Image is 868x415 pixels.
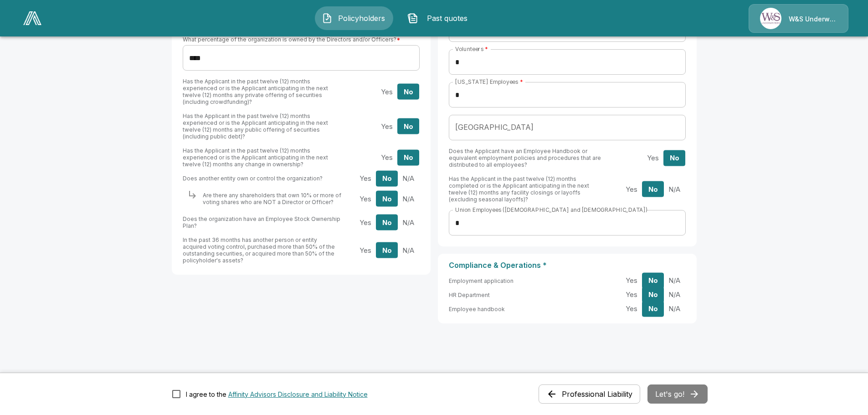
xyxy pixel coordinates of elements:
[642,273,664,289] button: No
[183,35,420,44] h6: What percentage of the organization is owned by the Directors and/or Officers?
[621,287,642,303] button: Yes
[397,84,419,100] button: No
[449,292,490,298] span: HR Department
[449,306,505,313] span: Employee handbook
[376,84,398,100] button: Yes
[376,191,398,207] button: No
[397,118,419,134] button: No
[449,148,601,168] span: Does the Applicant have an Employee Handbook or equivalent employment policies and procedures tha...
[183,215,340,229] span: Does the organization have an Employee Stock Ownership Plan?
[376,242,398,258] button: No
[183,236,335,264] span: In the past 36 months has another person or entity acquired voting control, purchased more than 5...
[663,273,685,289] button: N/A
[397,149,419,165] button: No
[336,13,386,24] span: Policyholders
[663,287,685,303] button: N/A
[642,301,664,317] button: No
[322,13,333,24] img: Policyholders Icon
[449,261,686,270] p: Compliance & Operations *
[354,191,376,207] button: Yes
[183,175,323,182] span: Does another entity own or control the organization?
[663,181,685,197] button: N/A
[449,277,514,284] span: Employment application
[621,181,642,197] button: Yes
[354,170,376,186] button: Yes
[376,118,398,134] button: Yes
[397,242,419,258] button: N/A
[642,287,664,303] button: No
[642,181,664,197] button: No
[203,192,341,205] span: Are there any shareholders that own 10% or more of voting shares who are NOT a Director or Officer?
[376,149,398,165] button: Yes
[455,206,647,214] label: Union Employees ([DEMOGRAPHIC_DATA] and [DEMOGRAPHIC_DATA])
[455,45,488,53] label: Volunteers
[407,13,418,24] img: Past quotes Icon
[23,11,41,25] img: AA Logo
[354,215,376,231] button: Yes
[183,113,328,140] span: Has the Applicant in the past twelve (12) months experienced or is the Applicant anticipating in ...
[663,301,685,317] button: N/A
[663,150,685,166] button: No
[376,215,398,231] button: No
[397,191,419,207] button: N/A
[397,215,419,231] button: N/A
[401,6,479,30] button: Past quotes IconPast quotes
[449,175,589,203] span: Has the Applicant in the past twelve (12) months completed or is the Applicant anticipating in th...
[228,389,368,399] button: I agree to the
[183,78,328,105] span: Has the Applicant in the past twelve (12) months experienced or is the Applicant anticipating in ...
[376,170,398,186] button: No
[455,78,523,86] label: [US_STATE] Employees
[422,13,472,24] span: Past quotes
[354,242,376,258] button: Yes
[539,384,640,404] button: Professional Liability
[315,6,393,30] button: Policyholders IconPolicyholders
[621,301,642,317] button: Yes
[621,273,642,289] button: Yes
[397,170,419,186] button: N/A
[642,150,664,166] button: Yes
[186,389,368,399] div: I agree to the
[183,147,328,168] span: Has the Applicant in the past twelve (12) months experienced or is the Applicant anticipating in ...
